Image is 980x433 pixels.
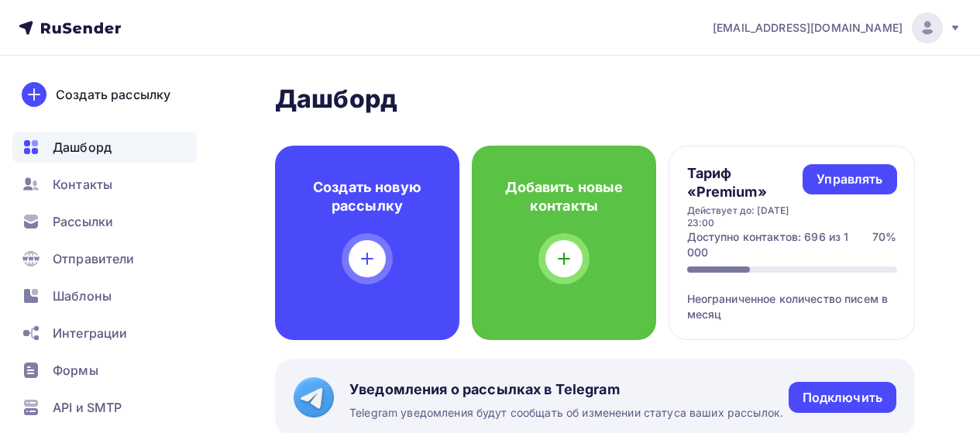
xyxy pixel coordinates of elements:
[349,380,783,399] span: Уведомления о рассылках в Telegram
[53,249,135,268] span: Отправители
[53,138,112,156] span: Дашборд
[713,12,961,43] a: [EMAIL_ADDRESS][DOMAIN_NAME]
[12,132,197,163] a: Дашборд
[687,204,803,229] div: Действует до: [DATE] 23:00
[53,212,113,231] span: Рассылки
[497,178,631,215] h4: Добавить новые контакты
[53,361,98,380] span: Формы
[713,20,903,36] span: [EMAIL_ADDRESS][DOMAIN_NAME]
[300,178,435,215] h4: Создать новую рассылку
[12,169,197,200] a: Контакты
[56,85,170,104] div: Создать рассылку
[687,273,897,322] div: Неограниченное количество писем в месяц
[872,229,896,260] div: 70%
[53,324,127,342] span: Интеграции
[53,398,122,417] span: API и SMTP
[12,355,197,386] a: Формы
[275,84,915,115] h2: Дашборд
[12,243,197,274] a: Отправители
[687,164,803,201] h4: Тариф «Premium»
[53,175,112,194] span: Контакты
[349,405,783,421] span: Telegram уведомления будут сообщать об изменении статуса ваших рассылок.
[817,170,882,188] div: Управлять
[12,206,197,237] a: Рассылки
[687,229,873,260] div: Доступно контактов: 696 из 1 000
[12,280,197,311] a: Шаблоны
[53,287,112,305] span: Шаблоны
[803,389,882,407] div: Подключить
